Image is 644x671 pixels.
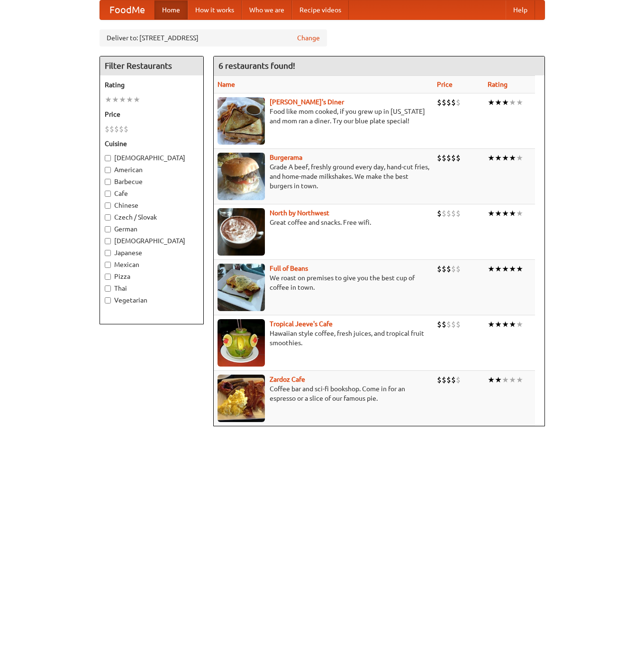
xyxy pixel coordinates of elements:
[105,274,111,280] input: Pizza
[105,272,199,281] label: Pizza
[270,320,333,328] b: Tropical Jeeve's Cafe
[105,124,109,134] li: $
[105,250,111,256] input: Japanese
[105,238,111,244] input: [DEMOGRAPHIC_DATA]
[488,97,495,108] li: ★
[488,81,508,88] a: Rating
[270,154,302,161] a: Burgerama
[502,97,509,108] li: ★
[112,94,119,105] li: ★
[105,224,199,234] label: German
[456,319,461,330] li: $
[502,208,509,219] li: ★
[297,33,320,43] a: Change
[495,153,502,163] li: ★
[442,319,446,330] li: $
[451,319,456,330] li: $
[437,153,442,163] li: $
[437,97,442,108] li: $
[105,189,199,198] label: Cafe
[437,319,442,330] li: $
[105,297,111,303] input: Vegetarian
[451,375,456,385] li: $
[456,153,461,163] li: $
[218,162,429,191] p: Grade A beef, freshly ground every day, hand-cut fries, and home-made milkshakes. We make the bes...
[506,0,535,19] a: Help
[105,226,111,232] input: German
[451,153,456,163] li: $
[502,375,509,385] li: ★
[437,208,442,219] li: $
[456,264,461,274] li: $
[105,167,111,173] input: American
[451,97,456,108] li: $
[437,264,442,274] li: $
[105,262,111,268] input: Mexican
[218,153,265,200] img: burgerama.jpg
[218,319,265,367] img: jeeves.jpg
[218,107,429,126] p: Food like mom cooked, if you grew up in [US_STATE] and mom ran a diner. Try our blue plate special!
[446,375,451,385] li: $
[456,208,461,219] li: $
[516,264,523,274] li: ★
[270,98,344,106] a: [PERSON_NAME]'s Diner
[105,110,199,119] h5: Price
[270,376,305,383] a: Zardoz Cafe
[188,0,242,19] a: How it works
[495,375,502,385] li: ★
[456,375,461,385] li: $
[437,81,453,88] a: Price
[105,284,199,293] label: Thai
[495,319,502,330] li: ★
[105,179,111,185] input: Barbecue
[119,124,124,134] li: $
[488,264,495,274] li: ★
[133,94,140,105] li: ★
[516,153,523,163] li: ★
[488,153,495,163] li: ★
[270,265,308,272] a: Full of Beans
[442,375,446,385] li: $
[488,208,495,219] li: ★
[105,212,199,222] label: Czech / Slovak
[105,260,199,269] label: Mexican
[218,61,295,70] ng-pluralize: 6 restaurants found!
[218,208,265,256] img: north.jpg
[105,153,199,163] label: [DEMOGRAPHIC_DATA]
[509,208,516,219] li: ★
[114,124,119,134] li: $
[154,0,188,19] a: Home
[105,202,111,209] input: Chinese
[218,273,429,292] p: We roast on premises to give you the best cup of coffee in town.
[442,208,446,219] li: $
[516,208,523,219] li: ★
[218,97,265,145] img: sallys.jpg
[509,97,516,108] li: ★
[270,209,329,217] a: North by Northwest
[105,94,112,105] li: ★
[442,153,446,163] li: $
[105,214,111,221] input: Czech / Slovak
[218,375,265,422] img: zardoz.jpg
[105,155,111,161] input: [DEMOGRAPHIC_DATA]
[105,165,199,175] label: American
[124,124,128,134] li: $
[446,97,451,108] li: $
[105,236,199,246] label: [DEMOGRAPHIC_DATA]
[495,97,502,108] li: ★
[509,153,516,163] li: ★
[451,208,456,219] li: $
[451,264,456,274] li: $
[488,319,495,330] li: ★
[509,264,516,274] li: ★
[100,0,154,19] a: FoodMe
[105,80,199,90] h5: Rating
[126,94,133,105] li: ★
[442,97,446,108] li: $
[516,375,523,385] li: ★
